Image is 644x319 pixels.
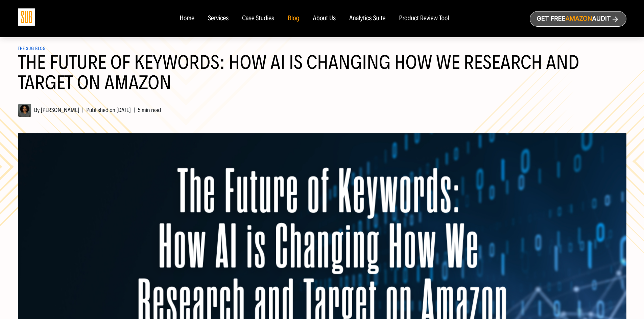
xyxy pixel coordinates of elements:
a: Home [180,15,194,22]
a: Analytics Suite [349,15,385,22]
a: Services [208,15,229,22]
a: About Us [313,15,336,22]
h1: The Future of Keywords: How AI is Changing How We Research and Target on Amazon [18,52,626,101]
a: Case Studies [242,15,274,22]
img: Sug [18,8,35,26]
span: By [PERSON_NAME] Published on [DATE] 5 min read [18,106,161,114]
a: Get freeAmazonAudit [530,11,626,27]
a: Blog [288,15,300,22]
img: Hanna Tekle [18,104,31,117]
span: | [131,106,138,114]
span: | [79,106,86,114]
span: Amazon [565,15,592,22]
a: The SUG Blog [18,46,46,51]
a: Product Review Tool [399,15,449,22]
